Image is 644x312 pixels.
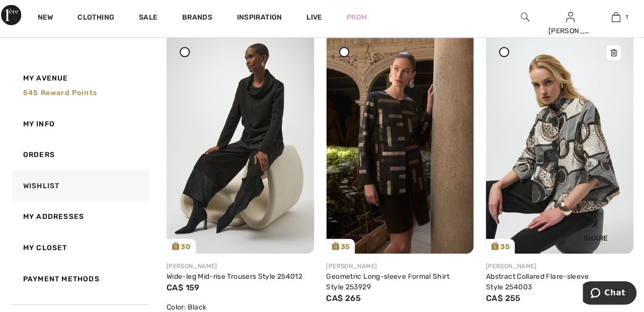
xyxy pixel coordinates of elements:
[26,75,70,86] span: My Avenue
[13,233,151,264] a: My Closet
[184,16,214,27] a: Brands
[546,29,591,39] div: [PERSON_NAME]
[237,16,282,27] span: Inspiration
[26,91,99,100] span: 545 Reward points
[327,263,473,272] div: [PERSON_NAME]
[564,14,573,26] img: My Info
[13,141,151,172] a: Orders
[13,111,151,141] a: My Info
[140,16,159,27] a: Sale
[168,36,314,255] img: joseph-ribkoff-pants-black_254012_8_aa68_search.jpg
[563,211,623,247] div: Share
[327,294,361,303] span: CA$ 265
[80,16,116,27] a: Clothing
[485,294,519,303] span: CA$ 255
[327,273,448,292] a: Geometric Long-sleeve Formal Shirt Style 253929
[485,263,631,272] div: [PERSON_NAME]
[485,36,631,255] a: 35
[168,273,303,281] a: Wide-leg Mid-rise Trousers Style 254012
[168,283,201,293] span: CA$ 159
[13,264,151,295] a: Payment Methods
[168,36,314,255] a: 30
[40,16,56,27] a: New
[564,15,573,25] a: Sign In
[581,282,634,307] iframe: Opens a widget where you can chat to one of our agents
[327,36,473,255] a: 35
[168,263,314,272] div: [PERSON_NAME]
[327,36,473,255] img: joseph-ribkoff-jackets-blazers-black-multi_253929_1_8181_search.jpg
[307,15,323,26] a: Live
[347,15,367,26] a: Prom
[609,14,618,26] img: My Bag
[519,14,528,26] img: search the website
[485,36,631,255] img: joseph-ribkoff-jackets-blazers-black-multi_254003_2_6967_search.jpg
[623,16,625,25] span: 1
[13,172,151,203] a: Wishlist
[13,203,151,233] a: My Addresses
[4,8,24,28] img: 1ère Avenue
[485,273,587,292] a: Abstract Collared Flare-sleeve Style 254003
[591,14,635,26] a: 1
